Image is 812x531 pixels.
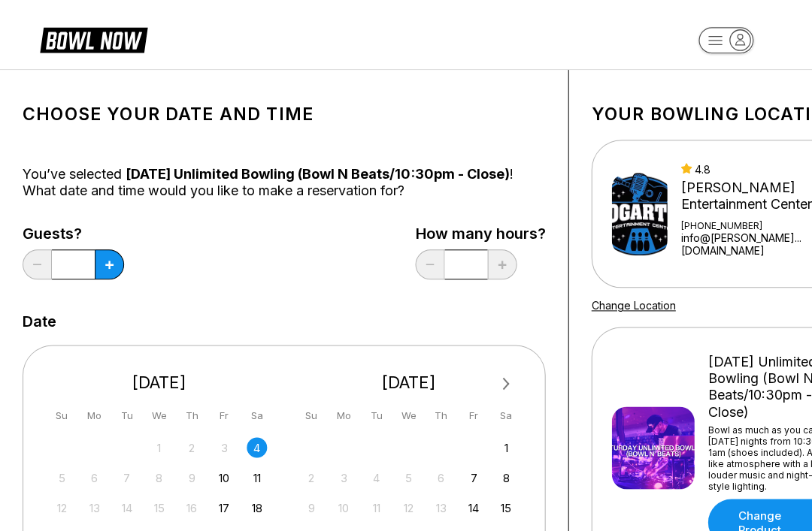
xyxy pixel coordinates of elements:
[149,497,169,517] div: Not available Wednesday, October 15th, 2025
[333,405,353,425] div: Mo
[301,497,321,517] div: Not available Sunday, November 9th, 2025
[431,467,451,487] div: Not available Thursday, November 6th, 2025
[431,497,451,517] div: Not available Thursday, November 13th, 2025
[149,467,169,487] div: Not available Wednesday, October 8th, 2025
[126,166,509,182] span: [DATE] Unlimited Bowling (Bowl N Beats/10:30pm - Close)
[431,405,451,425] div: Th
[463,405,483,425] div: Fr
[149,437,169,457] div: Not available Wednesday, October 1st, 2025
[149,405,169,425] div: We
[46,373,273,393] div: [DATE]
[494,372,518,396] button: Next Month
[181,437,201,457] div: Not available Thursday, October 2nd, 2025
[333,467,353,487] div: Not available Monday, November 3rd, 2025
[247,497,267,517] div: Choose Saturday, October 18th, 2025
[117,405,137,425] div: Tu
[84,467,105,487] div: Not available Monday, October 6th, 2025
[495,467,516,487] div: Choose Saturday, November 8th, 2025
[495,405,516,425] div: Sa
[52,467,72,487] div: Not available Sunday, October 5th, 2025
[365,405,386,425] div: Tu
[463,497,483,517] div: Choose Friday, November 14th, 2025
[23,104,545,125] h1: Choose your Date and time
[181,405,201,425] div: Th
[591,299,675,312] a: Change Location
[611,173,667,255] img: Bogart's Entertainment Center
[23,313,56,330] label: Date
[415,225,545,242] label: How many hours?
[247,405,267,425] div: Sa
[181,467,201,487] div: Not available Thursday, October 9th, 2025
[117,467,137,487] div: Not available Tuesday, October 7th, 2025
[301,405,321,425] div: Su
[463,467,483,487] div: Choose Friday, November 7th, 2025
[181,497,201,517] div: Not available Thursday, October 16th, 2025
[365,497,386,517] div: Not available Tuesday, November 11th, 2025
[333,497,353,517] div: Not available Monday, November 10th, 2025
[52,497,72,517] div: Not available Sunday, October 12th, 2025
[611,406,694,489] img: Saturday Unlimited Bowling (Bowl N Beats/10:30pm - Close)
[301,467,321,487] div: Not available Sunday, November 2nd, 2025
[365,467,386,487] div: Not available Tuesday, November 4th, 2025
[84,497,105,517] div: Not available Monday, October 13th, 2025
[23,166,545,199] div: You’ve selected ! What date and time would you like to make a reservation for?
[495,497,516,517] div: Choose Saturday, November 15th, 2025
[247,437,267,457] div: Choose Saturday, October 4th, 2025
[84,405,105,425] div: Mo
[117,497,137,517] div: Not available Tuesday, October 14th, 2025
[398,497,419,517] div: Not available Wednesday, November 12th, 2025
[495,437,516,457] div: Choose Saturday, November 1st, 2025
[247,467,267,487] div: Choose Saturday, October 11th, 2025
[398,467,419,487] div: Not available Wednesday, November 5th, 2025
[398,405,419,425] div: We
[214,467,235,487] div: Choose Friday, October 10th, 2025
[23,225,124,242] label: Guests?
[214,437,235,457] div: Not available Friday, October 3rd, 2025
[295,373,523,393] div: [DATE]
[214,497,235,517] div: Choose Friday, October 17th, 2025
[52,405,72,425] div: Su
[214,405,235,425] div: Fr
